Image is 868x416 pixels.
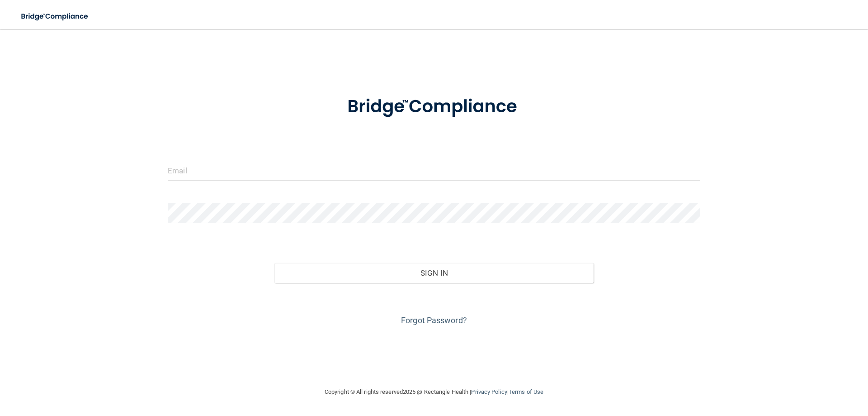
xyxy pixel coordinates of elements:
[401,316,467,325] a: Forgot Password?
[274,263,594,283] button: Sign In
[509,388,543,395] a: Terms of Use
[329,83,539,130] img: bridge_compliance_login_screen.278c3ca4.svg
[471,388,507,395] a: Privacy Policy
[14,7,97,26] img: bridge_compliance_login_screen.278c3ca4.svg
[168,160,700,181] input: Email
[269,378,599,406] div: Copyright © All rights reserved 2025 @ Rectangle Health | |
